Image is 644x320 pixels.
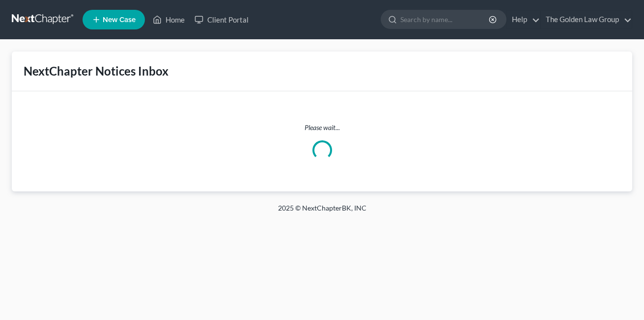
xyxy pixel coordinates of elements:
span: New Case [103,16,136,24]
a: The Golden Law Group [541,11,632,28]
a: Help [507,11,540,28]
div: 2025 © NextChapterBK, INC [42,203,602,221]
p: Please wait... [20,123,624,133]
input: Search by name... [400,10,490,28]
a: Home [148,11,190,28]
div: NextChapter Notices Inbox [24,63,620,79]
a: Client Portal [190,11,253,28]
